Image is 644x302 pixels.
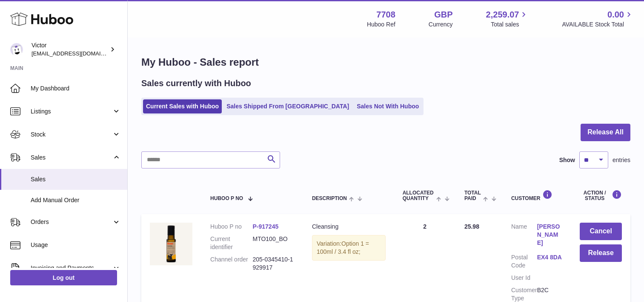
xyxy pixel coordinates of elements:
dt: Channel order [210,256,252,272]
img: MTO100_246244238.jpg [150,223,192,265]
a: Sales Not With Huboo [354,99,422,113]
span: [EMAIL_ADDRESS][DOMAIN_NAME] [31,50,125,57]
dt: Name [511,223,537,249]
button: Release [580,244,622,262]
span: AVAILABLE Stock Total [562,20,634,29]
span: 25.98 [464,223,479,230]
div: Cleansing [312,223,386,231]
a: Sales Shipped From [GEOGRAPHIC_DATA] [223,99,352,113]
button: Cancel [580,223,622,240]
span: Total paid [464,190,481,201]
a: [PERSON_NAME] [537,223,563,247]
span: Stock [31,131,112,139]
span: Sales [31,175,121,183]
span: Sales [31,154,112,162]
span: ALLOCATED Quantity [403,190,434,201]
dt: User Id [511,274,537,282]
strong: GBP [434,9,452,20]
button: Release All [581,124,630,141]
div: Action / Status [580,190,622,201]
div: Variation: [312,235,386,261]
div: Victor [31,41,108,58]
span: Add Manual Order [31,196,121,204]
div: Currency [429,20,453,29]
a: 0.00 AVAILABLE Stock Total [562,9,634,29]
h2: Sales currently with Huboo [141,78,251,89]
span: My Dashboard [31,84,121,93]
strong: 7708 [376,9,395,20]
span: Orders [31,218,112,226]
div: Huboo Ref [367,20,395,29]
span: Usage [31,241,121,249]
dd: 205-0345410-1929917 [252,256,295,272]
dt: Huboo P no [210,223,252,231]
img: internalAdmin-7708@internal.huboo.com [10,43,23,56]
span: Description [312,196,347,201]
span: 0.00 [607,9,624,20]
a: P-917245 [252,223,278,230]
a: EX4 8DA [537,253,563,261]
span: 2,259.07 [486,9,519,20]
a: Current Sales with Huboo [143,99,222,113]
a: Log out [10,270,117,285]
span: Total sales [491,20,529,29]
span: entries [613,156,630,164]
dt: Postal Code [511,253,537,270]
a: 2,259.07 Total sales [486,9,529,29]
span: Listings [31,107,112,116]
span: Huboo P no [210,196,243,201]
span: Option 1 = 100ml / 3.4 fl oz; [317,240,369,255]
span: Invoicing and Payments [31,264,112,272]
label: Show [559,156,575,164]
h1: My Huboo - Sales report [141,55,630,69]
dd: MTO100_BO [252,235,295,251]
dt: Current identifier [210,235,252,251]
div: Customer [511,190,563,201]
